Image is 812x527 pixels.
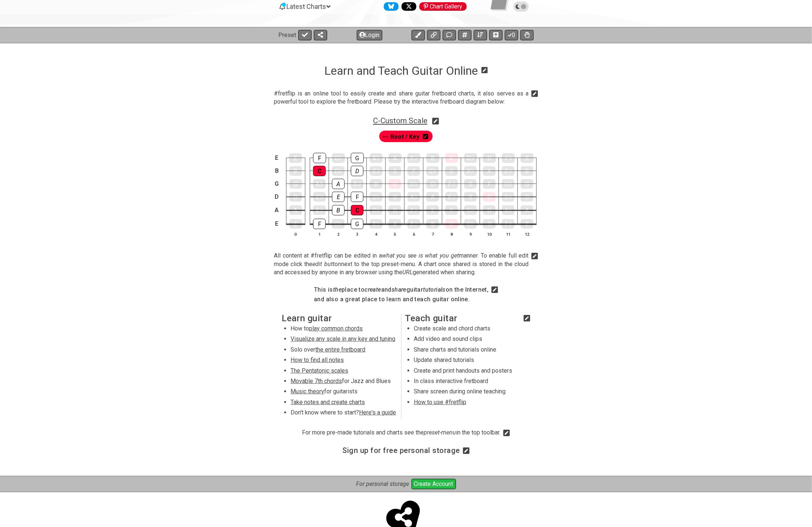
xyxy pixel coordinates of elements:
[291,335,395,342] span: Visualize any scale in any key and tuning
[464,179,477,189] div: E
[274,90,529,106] span: Click to edit
[289,219,302,229] div: E
[314,286,489,294] h4: This is place to and guitar on the Internet,
[313,166,326,176] div: C
[405,230,423,238] th: 6
[445,219,458,229] div: C
[531,90,538,98] i: Edit
[390,131,419,142] span: Click to enter marker mode.
[502,205,514,215] div: A♭
[426,179,439,189] div: D
[291,387,396,398] li: for guitarists
[414,399,466,406] span: How to use #fretflip
[343,446,460,454] h3: Sign up for free personal storage
[289,166,302,176] div: B
[291,388,324,395] span: Music theory
[414,377,519,387] li: In class interactive fretboard
[332,219,345,229] div: G♭
[426,153,439,163] div: B
[414,356,519,366] li: Update shared tutorials
[414,335,519,345] li: Add video and sound clips
[489,30,503,40] button: Toggle horizontal chord view
[407,219,420,229] div: B♭
[313,192,326,202] div: E♭
[351,192,363,202] div: F
[359,409,396,416] span: Here's a guide
[474,30,487,40] button: Open sort Window
[314,30,327,40] button: Share Preset
[407,179,420,189] div: D♭
[370,153,383,163] div: A♭
[272,217,281,231] td: E
[291,377,396,387] li: for Jazz and Blues
[407,205,420,215] div: E♭
[386,230,405,238] th: 5
[383,134,388,140] i: Drag and drop to re-order
[291,367,348,374] span: The Pentatonic scales
[370,179,382,189] div: B
[314,286,489,305] span: Click to edit
[289,179,302,189] div: G
[278,31,296,38] span: Preset
[483,219,496,229] div: D
[289,192,302,202] div: D
[315,346,365,353] span: the entire fretboard
[407,166,420,176] div: F
[291,356,344,363] span: How to find all notes
[521,219,533,229] div: E
[289,205,302,215] div: A
[373,116,427,125] span: C - Custom Scale
[282,314,397,322] h2: Learn guitar
[521,192,533,202] div: D
[503,429,510,437] i: Edit
[407,192,420,202] div: A♭
[313,261,341,268] em: edit button
[310,230,329,238] th: 1
[356,480,409,487] i: For personal storage
[332,166,345,176] div: D♭
[442,230,461,238] th: 8
[423,230,442,238] th: 7
[298,30,312,40] button: Done edit!
[399,2,416,11] a: Follow #fretflip at X
[291,399,365,406] span: Take notes and create charts
[419,2,467,11] div: Chart Gallery
[502,192,514,202] div: D♭
[272,177,281,190] td: G
[426,166,439,176] div: G♭
[463,446,470,455] i: Edit
[502,219,514,229] div: E♭
[272,151,281,164] td: E
[412,479,456,489] button: Create Account
[521,166,533,176] div: B
[405,314,521,322] h2: Teach guitar
[424,429,456,436] em: preset-menu
[414,387,519,398] li: Share screen during online teaching
[389,219,401,229] div: A
[461,230,480,238] th: 9
[518,230,537,238] th: 12
[313,219,326,229] div: F
[521,153,534,163] div: E
[274,252,529,276] p: All content at #fretflip can be edited in a manner. To enable full edit mode click the next to th...
[502,179,514,189] div: G♭
[370,166,382,176] div: E♭
[324,64,478,78] h1: Click to edit
[332,192,345,202] div: E
[291,346,396,356] li: Solo over
[332,205,345,215] div: B
[458,30,472,40] button: Add scale/chord fretkit item
[357,30,382,40] button: Login
[289,153,302,163] div: E
[517,3,526,10] span: Toggle light / dark theme
[291,377,342,385] span: Movable 7th chords
[287,3,326,10] span: Latest Charts
[333,286,342,293] em: the
[389,192,401,202] div: G
[343,446,460,456] span: Click to edit
[274,252,529,276] span: Click to edit
[499,230,518,238] th: 11
[414,346,519,356] li: Share charts and tutorials online
[370,192,382,202] div: G♭
[313,153,326,163] div: F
